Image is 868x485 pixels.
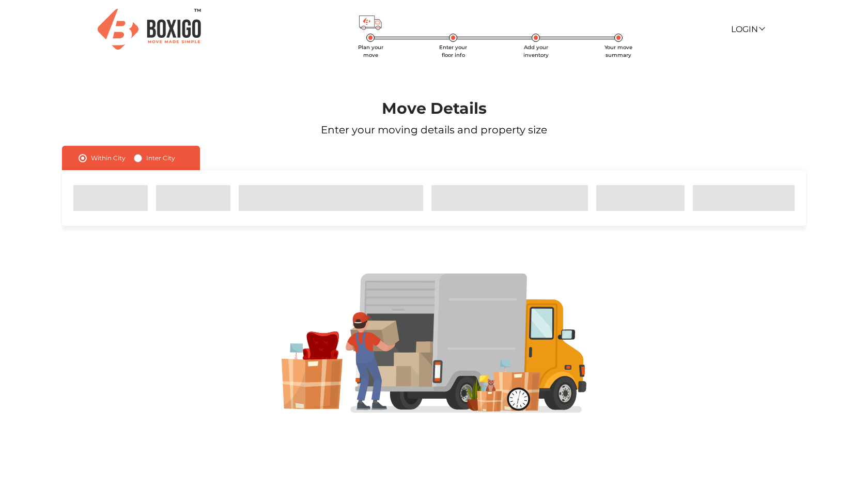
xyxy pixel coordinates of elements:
[98,9,201,50] img: Boxigo
[358,44,383,58] span: Plan your move
[731,24,764,34] a: Login
[35,122,833,138] p: Enter your moving details and property size
[91,152,126,164] label: Within City
[35,99,833,118] h1: Move Details
[439,44,467,58] span: Enter your floor info
[605,44,632,58] span: Your move summary
[523,44,549,58] span: Add your inventory
[146,152,175,164] label: Inter City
